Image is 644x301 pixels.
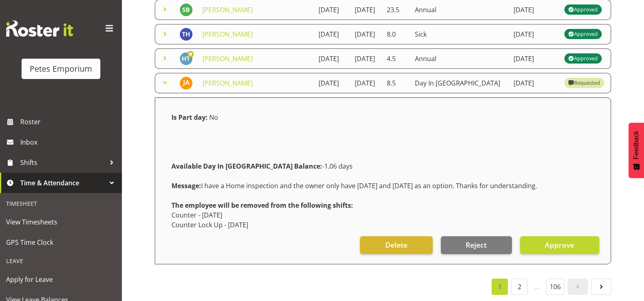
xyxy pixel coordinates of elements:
[441,236,512,254] button: Reject
[568,54,598,64] div: Approved
[410,73,508,93] td: Day In [GEOGRAPHIC_DATA]
[350,24,382,44] td: [DATE]
[568,5,598,15] div: Approved
[171,211,222,220] span: Counter - [DATE]
[466,239,487,250] span: Reject
[314,24,350,44] td: [DATE]
[180,77,193,90] img: jeseryl-armstrong10788.jpg
[568,78,600,88] div: Requested
[6,216,116,228] span: View Timesheets
[180,3,193,16] img: stephanie-burden9828.jpg
[382,24,410,44] td: 8.0
[6,236,116,248] span: GPS Time Clock
[2,269,120,290] a: Apply for Leave
[546,279,564,295] a: 106
[202,54,253,63] a: [PERSON_NAME]
[410,24,508,44] td: Sick
[314,48,350,69] td: [DATE]
[171,201,353,210] strong: The employee will be removed from the following shifts:
[511,279,527,295] a: 2
[350,48,382,69] td: [DATE]
[410,48,508,69] td: Annual
[167,156,599,176] div: -1.06 days
[171,113,208,122] strong: Is Part day:
[30,63,92,75] div: Petes Emporium
[209,113,218,122] span: No
[2,212,120,232] a: View Timesheets
[202,30,253,39] a: [PERSON_NAME]
[202,5,253,14] a: [PERSON_NAME]
[6,273,116,286] span: Apply for Leave
[520,236,599,254] button: Approve
[20,116,118,128] span: Roster
[385,239,408,250] span: Delete
[20,136,118,148] span: Inbox
[2,195,120,212] div: Timesheet
[202,79,253,88] a: [PERSON_NAME]
[180,28,193,41] img: teresa-hawkins9867.jpg
[180,52,193,65] img: helena-tomlin701.jpg
[509,48,559,69] td: [DATE]
[2,232,120,253] a: GPS Time Clock
[382,73,410,93] td: 8.5
[350,73,382,93] td: [DATE]
[20,177,106,189] span: Time & Attendance
[360,236,432,254] button: Delete
[314,73,350,93] td: [DATE]
[171,162,322,171] strong: Available Day In [GEOGRAPHIC_DATA] Balance:
[382,48,410,69] td: 4.5
[629,123,644,178] button: Feedback - Show survey
[6,20,73,37] img: Rosterit website logo
[568,29,598,39] div: Approved
[171,181,201,190] strong: Message:
[509,24,559,44] td: [DATE]
[545,239,574,250] span: Approve
[167,176,599,196] div: I have a Home inspection and the owner only have [DATE] and [DATE] as an option. Thanks for under...
[171,220,248,229] span: Counter Lock Up - [DATE]
[20,156,106,169] span: Shifts
[633,131,640,159] span: Feedback
[509,73,559,93] td: [DATE]
[2,253,120,269] div: Leave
